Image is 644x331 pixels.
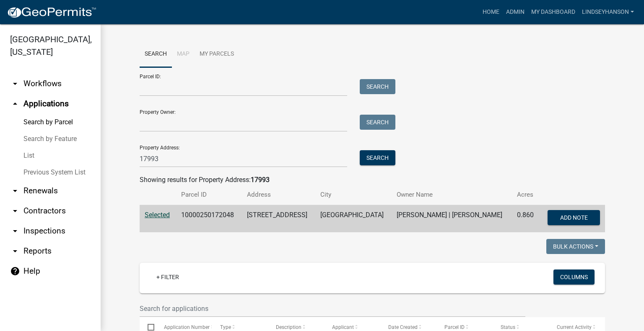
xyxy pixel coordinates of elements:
[501,324,515,330] span: Status
[315,185,392,205] th: City
[528,4,579,20] a: My Dashboard
[553,269,595,285] button: Columns
[242,205,315,233] td: [STREET_ADDRESS]
[557,324,592,330] span: Current Activity
[176,205,241,233] td: 10000250172048
[392,205,512,233] td: [PERSON_NAME] | [PERSON_NAME]
[145,211,170,219] a: Selected
[479,4,503,20] a: Home
[140,175,605,185] div: Showing results for Property Address:
[360,115,395,130] button: Search
[164,324,210,330] span: Application Number
[546,239,605,254] button: Bulk Actions
[332,324,354,330] span: Applicant
[140,41,172,68] a: Search
[512,205,540,233] td: 0.860
[276,324,301,330] span: Description
[360,150,395,165] button: Search
[176,185,241,205] th: Parcel ID
[10,266,20,276] i: help
[548,210,600,225] button: Add Note
[392,185,512,205] th: Owner Name
[195,41,239,68] a: My Parcels
[444,324,465,330] span: Parcel ID
[10,246,20,256] i: arrow_drop_down
[315,205,392,233] td: [GEOGRAPHIC_DATA]
[360,79,395,94] button: Search
[579,4,637,20] a: Lindseyhanson
[242,185,315,205] th: Address
[251,176,270,184] strong: 17993
[512,185,540,205] th: Acres
[388,324,418,330] span: Date Created
[220,324,231,330] span: Type
[10,79,20,89] i: arrow_drop_down
[10,206,20,216] i: arrow_drop_down
[10,226,20,236] i: arrow_drop_down
[140,300,525,317] input: Search for applications
[560,214,587,221] span: Add Note
[503,4,528,20] a: Admin
[10,99,20,109] i: arrow_drop_up
[150,269,186,285] a: + Filter
[10,186,20,196] i: arrow_drop_down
